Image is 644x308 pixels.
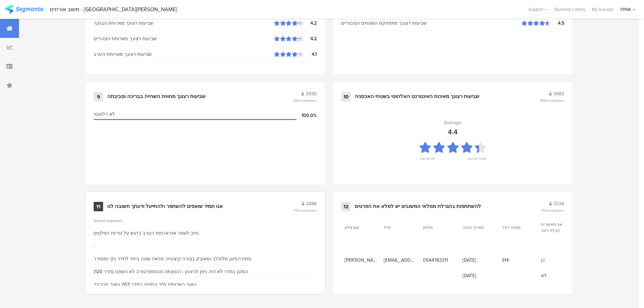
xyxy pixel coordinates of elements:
span: completion [300,208,317,213]
section: מספר חדר [502,224,532,231]
div: Average [444,119,461,126]
div: שביעות רצונך מתחזוקת השטחים הציבוריים [341,20,522,27]
span: completion [300,98,317,103]
div: | [46,5,47,13]
section: שם מלא [344,224,375,231]
span: completion [547,98,564,103]
img: segmanta logo [5,5,43,14]
div: 4.2 [303,35,317,42]
section: תאריך הגעה [462,224,493,231]
div: . [94,242,95,250]
div: 4.1 [303,51,317,58]
div: 10 [341,92,351,101]
span: לא רלוונטי [94,111,115,118]
div: שביעות רצונך מחווית השהייה בבריכה וסביבתה [107,93,206,100]
span: completion [547,208,564,213]
div: שביעות רצונך מארוחת הערב [94,51,274,58]
div: 9 [94,92,103,101]
section: טלפון [423,224,453,231]
span: [DATE] [462,257,495,264]
div: Support [528,4,547,15]
span: 91% [542,208,564,213]
div: 4.4 [448,127,458,137]
div: 4.5 [551,20,564,27]
span: לא [541,272,573,279]
span: 2686 [306,200,317,207]
span: כן [541,257,573,264]
span: 3683 [553,90,564,97]
span: 314 [502,257,534,264]
span: 3336 [553,200,564,207]
span: [EMAIL_ADDRESS][DOMAIN_NAME] [384,257,416,264]
div: המזגן בחדר לא היה ניתן לכיוונון - העוצמה והטמפרטורה לא השתנו (חדר 120) [94,268,248,275]
section: מייל [384,224,414,231]
a: My Surveys [589,6,617,13]
span: 2930 [306,90,317,97]
div: אנו תמיד שואפים להשתפר ולהתייעל ודעתך חשובה לנו [107,203,223,210]
span: 89% [293,98,317,103]
span: 0544783211 [423,257,455,264]
div: שביעות רצונך מאיכות האינטרנט האלחוטי בשטחי האכסניה [355,93,479,100]
span: [DATE] [462,272,495,279]
div: מאוד מרוצה [467,156,486,165]
div: האור בשרותים וליד המיטה בחדר 203 האור מהבהב [94,281,196,288]
div: 100.0% [296,112,317,119]
section: אני מאשר/ת קבלת דיוור [541,221,571,234]
div: Recent responses [94,218,317,223]
div: שביעות רצונך מארוחת הצהריים [94,35,274,42]
div: לא מרוצה [420,156,435,165]
span: 100% [540,98,564,103]
div: להשתתפות בהגרלת ממלאי המשובים יש למלא את הפרטים [355,203,481,210]
a: Question Library [551,6,589,13]
div: 11 [94,202,103,211]
div: חייב לשפר את ארוחת הערב בדגש על טריות הסלטים. [94,230,199,237]
div: IYHA [620,6,631,13]
span: 73% [294,208,317,213]
div: 4.2 [303,20,317,27]
span: [PERSON_NAME] [344,257,377,264]
div: משוב אורחים - [GEOGRAPHIC_DATA][PERSON_NAME] [50,6,177,13]
div: שביעות רצונך מארוחת הבוקר [94,20,274,27]
div: 12 [341,202,351,211]
div: פתח המזגן מלוכלך ומאובק בצורה קיצונית. מראה שונה ביחד לחדר נקי ומסודר. [94,255,252,262]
